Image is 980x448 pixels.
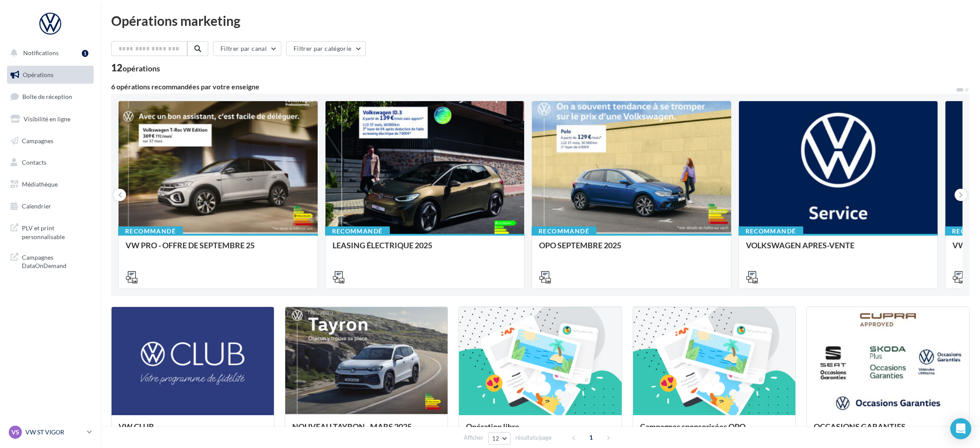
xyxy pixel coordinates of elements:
[118,226,183,236] div: Recommandé
[950,418,971,439] div: Open Intercom Messenger
[22,180,58,188] span: Médiathèque
[539,241,724,258] div: OPO SEPTEMBRE 2025
[532,226,596,236] div: Recommandé
[5,132,95,150] a: Campagnes
[286,41,366,56] button: Filtrer par catégorie
[23,49,59,56] span: Notifications
[488,432,511,444] button: 12
[332,241,518,258] div: LEASING ÉLECTRIQUE 2025
[122,64,160,72] div: opérations
[292,422,441,440] div: NOUVEAU TAYRON - MARS 2025
[5,248,95,274] a: Campagnes DataOnDemand
[466,422,614,440] div: Opération libre
[515,434,552,442] span: résultats/page
[5,197,95,215] a: Calendrier
[5,87,95,106] a: Boîte de réception
[111,83,955,90] div: 6 opérations recommandées par votre enseigne
[111,14,969,27] div: Opérations marketing
[5,44,92,62] button: Notifications 1
[464,434,483,442] span: Afficher
[23,71,53,78] span: Opérations
[22,202,51,210] span: Calendrier
[119,422,267,440] div: VW CLUB
[22,159,46,166] span: Contacts
[22,251,90,270] span: Campagnes DataOnDemand
[5,219,95,244] a: PLV et print personnalisable
[584,430,598,444] span: 1
[5,66,95,84] a: Opérations
[7,424,94,441] a: VS VW ST VIGOR
[213,41,281,56] button: Filtrer par canal
[11,428,19,437] span: VS
[24,115,70,123] span: Visibilité en ligne
[746,241,931,258] div: VOLKSWAGEN APRES-VENTE
[5,110,95,128] a: Visibilité en ligne
[126,241,311,258] div: VW PRO - OFFRE DE SEPTEMBRE 25
[22,222,90,241] span: PLV et print personnalisable
[640,422,788,440] div: Campagnes sponsorisées OPO
[492,435,500,442] span: 12
[111,63,160,73] div: 12
[22,137,53,144] span: Campagnes
[5,153,95,172] a: Contacts
[325,226,390,236] div: Recommandé
[22,93,72,100] span: Boîte de réception
[738,226,803,236] div: Recommandé
[82,50,88,57] div: 1
[5,175,95,194] a: Médiathèque
[814,422,962,440] div: OCCASIONS GARANTIES
[25,428,84,437] p: VW ST VIGOR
